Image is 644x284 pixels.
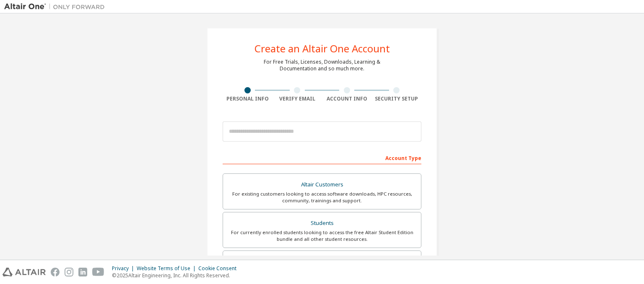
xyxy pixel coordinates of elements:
div: Cookie Consent [198,265,241,272]
p: © 2025 Altair Engineering, Inc. All Rights Reserved. [112,272,241,279]
div: For existing customers looking to access software downloads, HPC resources, community, trainings ... [228,191,416,204]
div: Create an Altair One Account [254,44,390,54]
div: Verify Email [273,96,322,102]
div: Altair Customers [228,179,416,191]
div: Website Terms of Use [137,265,198,272]
img: instagram.svg [65,268,73,276]
img: altair_logo.svg [3,268,46,276]
div: Account Type [223,151,421,164]
div: For currently enrolled students looking to access the free Altair Student Edition bundle and all ... [228,229,416,243]
img: youtube.svg [92,268,104,276]
div: Personal Info [223,96,273,102]
div: Account Info [322,96,372,102]
div: Students [228,217,416,229]
img: Altair One [4,3,109,11]
img: linkedin.svg [78,268,87,276]
div: Privacy [112,265,137,272]
div: Security Setup [372,96,422,102]
img: facebook.svg [51,268,60,276]
div: For Free Trials, Licenses, Downloads, Learning & Documentation and so much more. [264,59,380,72]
